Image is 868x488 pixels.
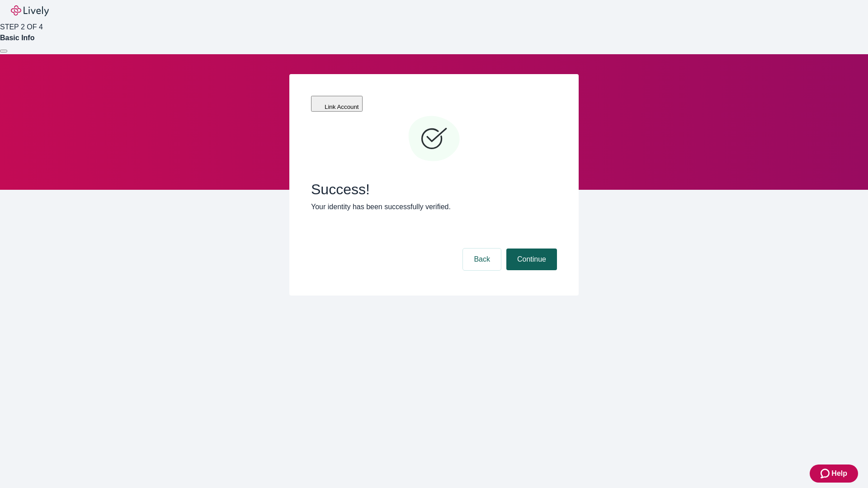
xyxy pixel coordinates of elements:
svg: Checkmark icon [407,112,461,166]
button: Link Account [311,96,363,112]
p: Your identity has been successfully verified. [311,202,557,212]
img: Lively [11,5,49,16]
button: Back [463,249,501,270]
button: Continue [506,249,557,270]
span: Success! [311,181,557,198]
span: Help [831,468,847,479]
svg: Zendesk support icon [821,468,831,479]
button: Zendesk support iconHelp [810,465,858,483]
